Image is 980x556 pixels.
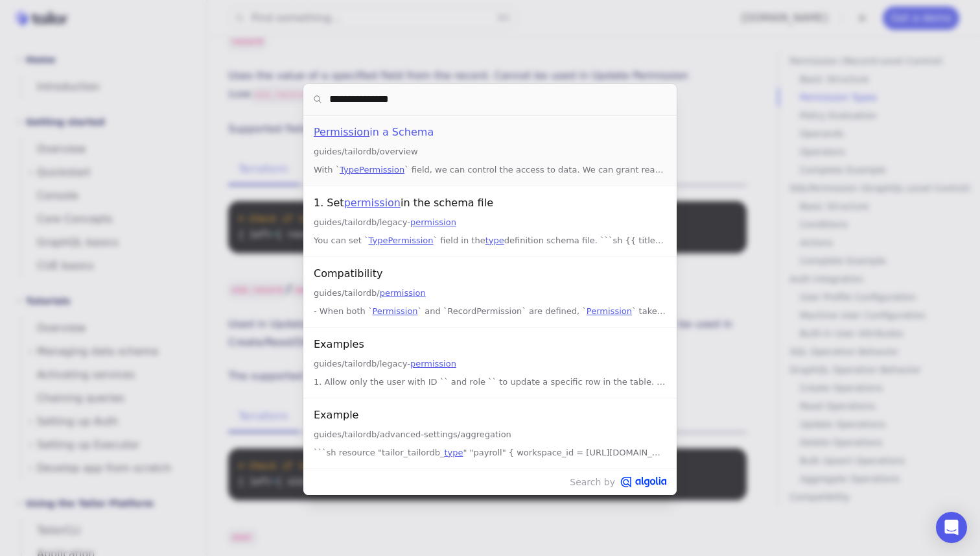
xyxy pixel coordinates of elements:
div: ```sh resource "tailor_tailordb_ " "payroll" { workspace_id = [URL][DOMAIN_NAME] namespace = tail... [314,445,666,461]
div: guides/tailordb/advanced-settings/aggregation [314,427,666,442]
mark: permission [410,359,456,369]
mark: permission [410,217,456,227]
mark: permission [380,288,426,298]
div: - When both ` ` and `RecordPermission` are defined, ` ` takes precedence - When both `GQLPermissi... [314,304,666,319]
svg: Algolia [620,477,666,487]
div: Examples [314,335,666,354]
mark: TypePermission [340,165,404,175]
div: With ` ` field, we can control the access to data. We can grant read, write, or delete s to speci... [314,162,666,178]
div: guides/tailordb/legacy- [314,356,666,372]
mark: permission [344,197,401,209]
div: guides/tailordb/overview [314,144,666,160]
mark: type [485,236,504,245]
mark: Permission [314,126,369,138]
div: You can set ` ` field in the definition schema file. ```sh {{ title: "[DOMAIN_NAME]" }} resource ... [314,233,666,248]
div: guides/tailordb/ [314,285,666,301]
div: 1. Set in the schema file [314,194,666,212]
div: in a Schema [314,123,666,141]
mark: TypePermission [369,236,434,245]
div: Open Intercom Messenger [936,512,967,543]
div: Example [314,406,666,424]
div: guides/tailordb/legacy- [314,215,666,230]
mark: Permission [372,306,417,316]
p: Search by [303,468,677,495]
mark: Permission [587,306,632,316]
mark: type [444,448,463,457]
div: 1. Allow only the user with ID `` and role `` to update a specific row in the table. ```sh {{ tit... [314,374,666,390]
div: Compatibility [314,265,666,283]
